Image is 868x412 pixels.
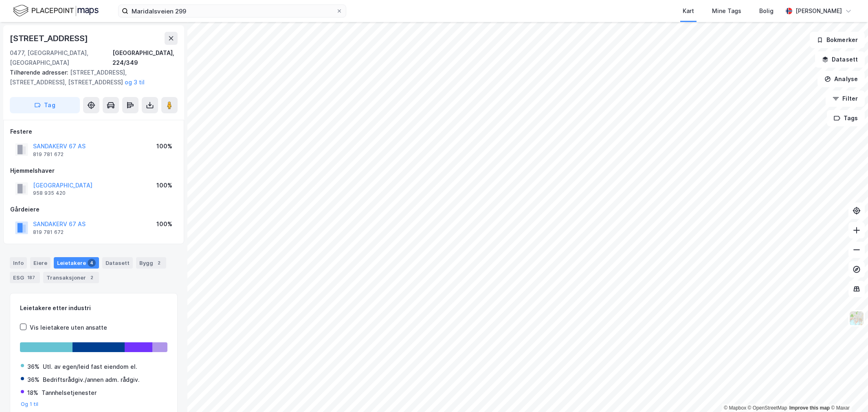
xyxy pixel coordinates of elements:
div: Festere [10,127,177,137]
button: Analyse [817,71,865,87]
div: 100% [156,181,172,190]
div: [PERSON_NAME] [795,6,842,16]
div: 187 [26,273,37,282]
div: 2 [88,273,96,282]
div: Datasett [102,257,133,269]
iframe: Chat Widget [827,373,868,412]
div: 100% [156,141,172,151]
div: 958 935 420 [33,190,66,196]
div: 2 [155,259,163,267]
a: Improve this map [789,405,830,411]
input: Søk på adresse, matrikkel, gårdeiere, leietakere eller personer [128,5,336,17]
div: Bygg [136,257,166,269]
div: Info [10,257,27,269]
div: Bolig [759,6,774,16]
div: 18% [27,388,38,398]
div: 4 [88,259,96,267]
div: [GEOGRAPHIC_DATA], 224/349 [112,48,178,68]
div: [STREET_ADDRESS] [10,32,90,45]
div: Gårdeiere [10,205,177,214]
div: Hjemmelshaver [10,166,177,176]
div: Leietakere [54,257,99,269]
div: Utl. av egen/leid fast eiendom el. [43,362,137,372]
button: Bokmerker [810,32,865,48]
div: 36% [27,362,40,372]
div: Eiere [30,257,51,269]
div: [STREET_ADDRESS], [STREET_ADDRESS], [STREET_ADDRESS] [10,68,171,87]
a: OpenStreetMap [748,405,787,411]
span: Tilhørende adresser: [10,69,70,76]
div: Bedriftsrådgiv./annen adm. rådgiv. [43,375,140,385]
div: 36% [27,375,40,385]
button: Tag [10,97,80,113]
button: Og 1 til [21,401,39,408]
button: Tags [827,110,865,126]
div: Leietakere etter industri [20,303,167,313]
div: Kontrollprogram for chat [827,373,868,412]
button: Filter [826,90,865,107]
div: ESG [10,272,40,283]
div: 100% [156,219,172,229]
img: Z [849,311,864,326]
img: logo.f888ab2527a4732fd821a326f86c7f29.svg [13,4,99,18]
div: Transaksjoner [43,272,99,283]
div: Mine Tags [712,6,741,16]
a: Mapbox [724,405,746,411]
div: 819 781 672 [33,151,64,158]
div: 819 781 672 [33,229,64,236]
button: Datasett [815,51,865,68]
div: 0477, [GEOGRAPHIC_DATA], [GEOGRAPHIC_DATA] [10,48,112,68]
div: Tannhelsetjenester [42,388,97,398]
div: Kart [683,6,694,16]
div: Vis leietakere uten ansatte [30,323,107,333]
